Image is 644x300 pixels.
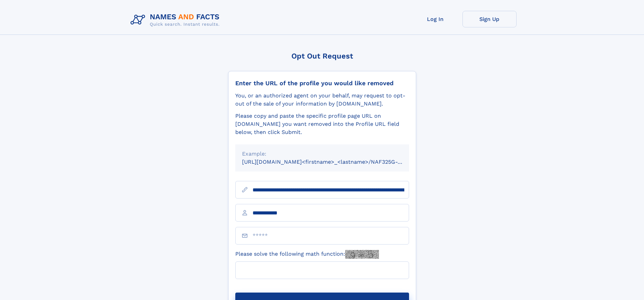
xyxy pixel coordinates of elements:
div: You, or an authorized agent on your behalf, may request to opt-out of the sale of your informatio... [235,92,409,108]
div: Enter the URL of the profile you would like removed [235,79,409,87]
small: [URL][DOMAIN_NAME]<firstname>_<lastname>/NAF325G-xxxxxxxx [242,159,422,165]
a: Sign Up [462,11,517,27]
img: Logo Names and Facts [128,11,225,29]
div: Opt Out Request [228,52,416,60]
label: Please solve the following math function: [235,250,379,259]
a: Log In [408,11,462,27]
div: Example: [242,150,402,158]
div: Please copy and paste the specific profile page URL on [DOMAIN_NAME] you want removed into the Pr... [235,112,409,136]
